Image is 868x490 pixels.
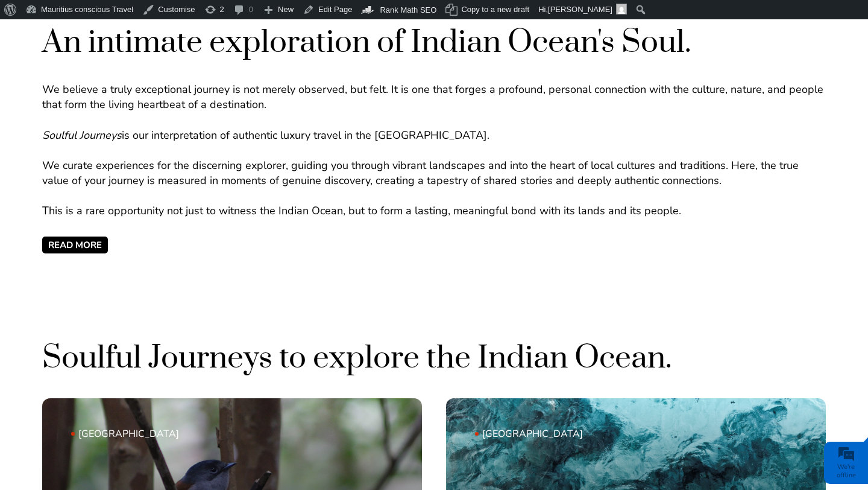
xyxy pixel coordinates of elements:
p: We believe a truly exceptional journey is not merely observed, but felt. It is one that forges a ... [42,82,826,112]
span: Rank Math SEO [380,5,436,14]
p: This is a rare opportunity not just to witness the Indian Ocean, but to form a lasting, meaningfu... [42,203,826,218]
h1: An intimate exploration of Indian Ocean's Soul. [42,22,826,63]
span: [GEOGRAPHIC_DATA] [475,427,749,441]
em: Soulful Journeys [42,128,122,142]
span: [PERSON_NAME] [548,5,612,14]
h2: Soulful Journeys to explore the Indian Ocean. [42,338,826,378]
p: is our interpretation of authentic luxury travel in the [GEOGRAPHIC_DATA]. [42,128,826,143]
span: READ MORE [42,237,108,253]
div: We're offline [827,463,865,480]
span: [GEOGRAPHIC_DATA] [71,427,345,441]
p: We curate experiences for the discerning explorer, guiding you through vibrant landscapes and int... [42,158,826,188]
